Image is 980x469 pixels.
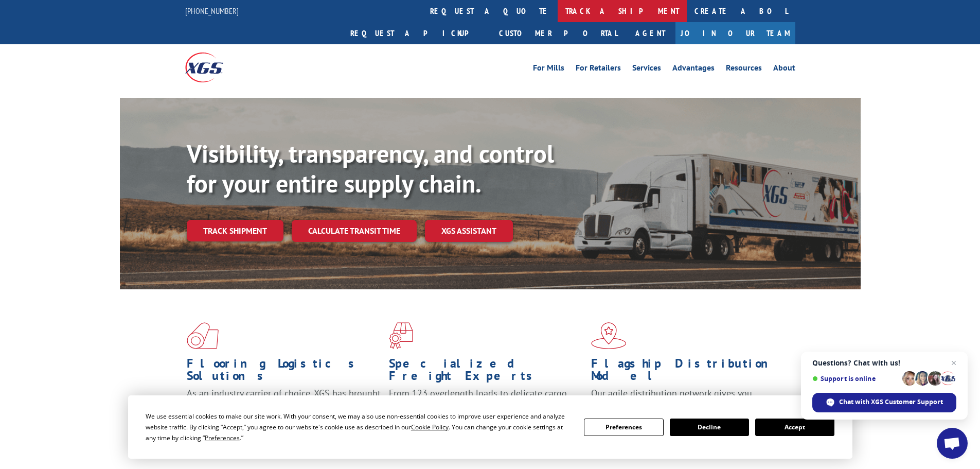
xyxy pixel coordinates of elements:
span: As an industry carrier of choice, XGS has brought innovation and dedication to flooring logistics... [187,387,381,424]
span: Chat with XGS Customer Support [839,397,943,407]
h1: Flagship Distribution Model [591,357,786,387]
h1: Flooring Logistics Solutions [187,357,381,387]
a: Request a pickup [343,22,491,44]
span: Questions? Chat with us! [812,359,956,367]
span: Preferences [205,433,240,442]
img: xgs-icon-focused-on-flooring-red [389,322,413,349]
span: Our agile distribution network gives you nationwide inventory management on demand. [591,387,780,411]
span: Support is online [812,375,899,383]
a: For Retailers [576,64,621,75]
h1: Specialized Freight Experts [389,357,583,387]
div: Cookie Consent Prompt [128,395,852,459]
a: Services [632,64,661,75]
a: [PHONE_NUMBER] [185,6,239,16]
a: Calculate transit time [292,220,417,242]
a: Advantages [672,64,715,75]
span: Cookie Policy [411,423,449,431]
a: About [773,64,795,75]
a: Resources [726,64,762,75]
a: XGS ASSISTANT [425,220,513,242]
a: Track shipment [187,220,283,241]
button: Accept [755,419,834,436]
img: xgs-icon-flagship-distribution-model-red [591,322,627,349]
a: For Mills [533,64,564,75]
b: Visibility, transparency, and control for your entire supply chain. [187,137,554,199]
button: Decline [670,419,749,436]
span: Close chat [948,357,960,369]
div: We use essential cookies to make our site work. With your consent, we may also use non-essential ... [146,411,572,443]
img: xgs-icon-total-supply-chain-intelligence-red [187,322,219,349]
a: Customer Portal [491,22,625,44]
a: Agent [625,22,675,44]
p: From 123 overlength loads to delicate cargo, our experienced staff knows the best way to move you... [389,387,583,433]
a: Join Our Team [675,22,795,44]
button: Preferences [584,419,663,436]
div: Chat with XGS Customer Support [812,393,956,412]
div: Open chat [937,428,968,459]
